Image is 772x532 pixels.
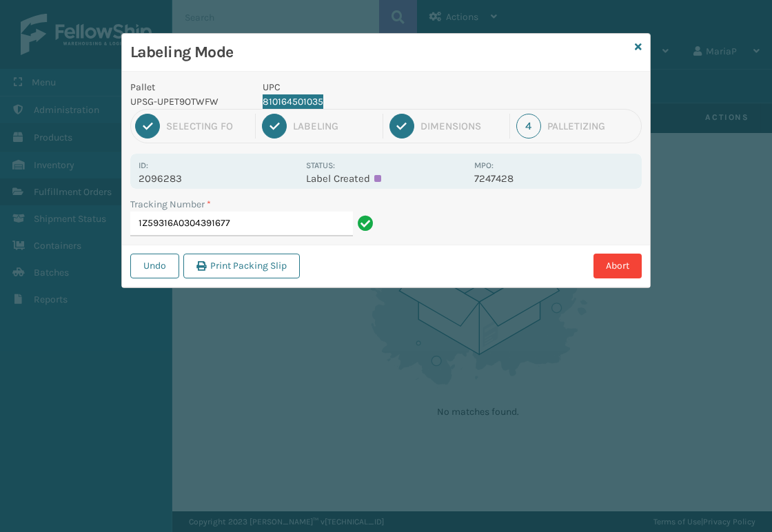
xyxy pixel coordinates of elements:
[420,120,503,132] div: Dimensions
[293,120,376,132] div: Labeling
[139,161,148,170] label: Id:
[474,161,494,170] label: MPO:
[306,172,465,185] p: Label Created
[516,114,541,139] div: 4
[130,80,246,94] p: Pallet
[130,254,179,278] button: Undo
[166,120,249,132] div: Selecting FO
[547,120,637,132] div: Palletizing
[130,197,211,212] label: Tracking Number
[306,161,335,170] label: Status:
[389,114,414,139] div: 3
[474,172,633,185] p: 7247428
[262,114,287,139] div: 2
[135,114,160,139] div: 1
[263,80,466,94] p: UPC
[139,172,298,185] p: 2096283
[263,94,466,109] p: 810164501035
[593,254,642,278] button: Abort
[130,94,246,109] p: UPSG-UPET9OTWFW
[130,42,629,63] h3: Labeling Mode
[183,254,300,278] button: Print Packing Slip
